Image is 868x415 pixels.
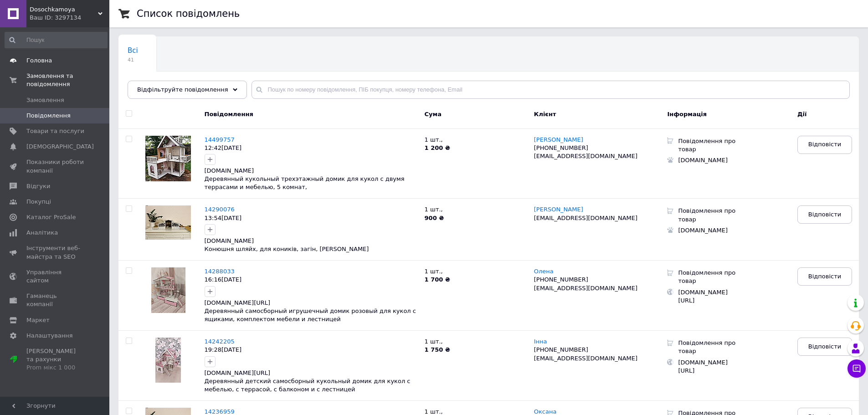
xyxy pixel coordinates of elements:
[26,229,58,237] span: Аналітика
[534,144,588,151] span: [PHONE_NUMBER]
[673,205,742,225] div: Повідомлення про товар
[205,307,416,323] a: Деревянный самосборный игрушечный домик розовый для кукол с ящиками, комплектом мебели и лестницей
[534,276,588,283] span: [PHONE_NUMBER]
[673,225,742,236] div: [DOMAIN_NAME]
[252,81,850,99] input: Пошук по номеру повідомлення, ПІБ покупця, номеру телефона, Email
[205,378,411,393] span: Деревянный детский самосборный кукольный домик для кукол с мебелью, с террасой, с балконом и с ле...
[26,198,51,206] span: Покупці
[665,103,795,128] div: Інформація
[205,206,235,213] a: 14290076
[205,276,418,284] div: 16:16[DATE]
[425,136,525,144] p: 1 шт. ,
[151,267,185,313] img: Повідомлення 14288033
[797,338,852,356] a: Відповісти
[205,136,235,143] a: 14499757
[205,378,411,393] a: Деревянный детский самосборный кукольный домик для кукол с мебелью, с террасой, с балконом и с ле...
[205,369,418,377] div: [DOMAIN_NAME][URL]
[673,357,742,376] div: [DOMAIN_NAME][URL]
[205,246,369,253] a: Конюшня шляйх, для коників, загін, [PERSON_NAME]
[155,338,181,383] img: Повідомлення 14242205
[797,205,852,224] a: Відповісти
[26,316,50,324] span: Маркет
[808,140,841,149] span: Відповісти
[26,182,50,190] span: Відгуки
[797,267,852,286] a: Відповісти
[534,408,557,415] span: Оксана
[847,359,866,378] button: Чат з покупцем
[425,215,444,221] b: 900 ₴
[808,272,841,281] span: Відповісти
[205,167,418,175] div: [DOMAIN_NAME]
[673,338,742,357] div: Повідомлення про товар
[5,32,108,48] input: Пошук
[534,338,547,345] a: Інна
[26,56,52,65] span: Головна
[422,103,527,128] div: Cума
[205,338,235,345] a: 14242205
[425,144,450,151] b: 1 200 ₴
[673,155,742,166] div: [DOMAIN_NAME]
[673,267,742,287] div: Повідомлення про товар
[425,205,525,214] p: 1 шт. ,
[205,408,235,415] a: 14236959
[137,86,228,93] span: Відфільтруйте повідомлення
[26,96,64,104] span: Замовлення
[534,206,583,213] span: [PERSON_NAME]
[534,206,583,213] a: [PERSON_NAME]
[808,210,841,219] span: Відповісти
[205,268,235,275] a: 14288033
[205,299,418,307] div: [DOMAIN_NAME][URL]
[808,343,841,351] span: Відповісти
[795,103,859,128] div: Дії
[534,268,554,275] span: Олена
[128,46,138,55] span: Всі
[205,214,418,222] div: 13:54[DATE]
[145,205,191,240] img: Повідомлення 14290076
[425,276,450,283] b: 1 700 ₴
[26,143,94,151] span: [DEMOGRAPHIC_DATA]
[425,267,525,276] p: 1 шт. ,
[534,268,554,275] a: Олена
[26,112,71,120] span: Повідомлення
[128,56,138,63] span: 41
[205,246,369,252] span: Конюшня шляйх, для коників, загін, [PERSON_NAME]
[137,8,240,19] h1: Список повідомлень
[26,364,84,372] div: Prom мікс 1 000
[145,136,191,181] img: Повідомлення 14499757
[205,175,405,190] span: Деревянный кукольный трехэтажный домик для кукол с двумя террасами и мебелью, 5 комнат,
[797,136,852,154] a: Відповісти
[26,268,84,285] span: Управління сайтом
[425,338,525,346] p: 1 шт. ,
[205,346,418,354] div: 19:28[DATE]
[534,215,637,221] span: [EMAIL_ADDRESS][DOMAIN_NAME]
[26,127,84,135] span: Товари та послуги
[26,244,84,261] span: Інструменти веб-майстра та SEO
[534,355,637,362] span: [EMAIL_ADDRESS][DOMAIN_NAME]
[30,5,98,14] span: Dosochkamoya
[534,153,637,159] span: [EMAIL_ADDRESS][DOMAIN_NAME]
[26,158,84,174] span: Показники роботи компанії
[200,103,422,128] div: Повідомлення
[673,136,742,155] div: Повідомлення про товар
[26,292,84,308] span: Гаманець компанії
[26,72,109,88] span: Замовлення та повідомлення
[26,213,76,221] span: Каталог ProSale
[425,346,450,353] b: 1 750 ₴
[26,332,73,340] span: Налаштування
[534,136,583,143] a: [PERSON_NAME]
[205,237,418,245] div: [DOMAIN_NAME]
[534,346,588,353] span: [PHONE_NUMBER]
[527,103,665,128] div: Клієнт
[534,285,637,292] span: [EMAIL_ADDRESS][DOMAIN_NAME]
[26,347,84,372] span: [PERSON_NAME] та рахунки
[205,175,405,191] a: Деревянный кукольный трехэтажный домик для кукол с двумя террасами и мебелью, 5 комнат,
[30,14,109,22] div: Ваш ID: 3297134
